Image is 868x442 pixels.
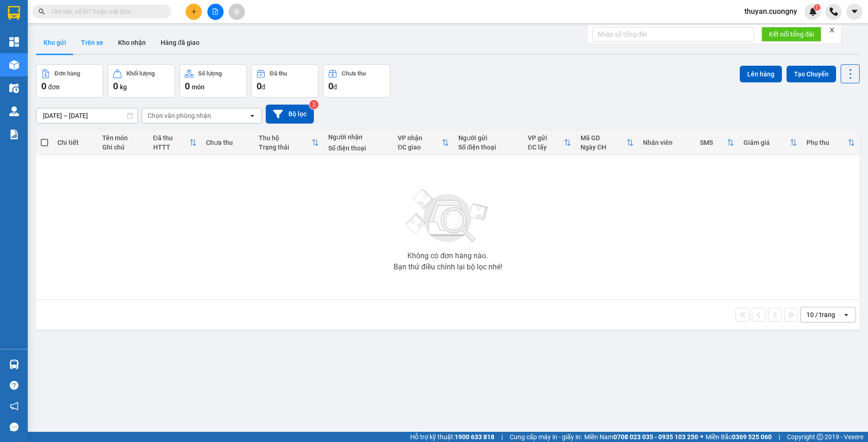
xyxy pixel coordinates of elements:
[113,81,118,92] span: 0
[192,83,205,91] span: món
[328,133,389,141] div: Người nhận
[10,402,19,411] span: notification
[323,64,390,98] button: Chưa thu0đ
[8,9,22,19] span: Gửi:
[259,134,311,142] div: Thu hộ
[769,29,814,39] span: Kết nối tổng đài
[74,31,111,54] button: Trên xe
[38,8,45,15] span: search
[198,70,222,77] div: Số lượng
[700,139,727,146] div: SMS
[233,8,240,15] span: aim
[79,41,154,54] div: 0814044444
[9,60,19,70] img: warehouse-icon
[850,7,859,16] span: caret-down
[576,131,638,155] th: Toggle SortBy
[843,311,850,318] svg: open
[401,184,494,249] img: svg+xml;base64,PHN2ZyBjbGFzcz0ibGlzdC1wbHVnX19zdmciIHhtbG5zPSJodHRwOi8vd3d3LnczLm9yZy8yMDAwL3N2Zy...
[126,70,155,77] div: Khối lượng
[458,134,519,142] div: Người gửi
[36,64,103,98] button: Đơn hàng0đơn
[328,144,389,152] div: Số điện thoại
[706,432,772,442] span: Miền Bắc
[180,64,247,98] button: Số lượng0món
[814,4,820,11] sup: 1
[9,360,19,369] img: warehouse-icon
[455,433,494,441] strong: 1900 633 818
[809,7,817,16] img: icon-new-feature
[806,310,835,319] div: 10 / trang
[266,105,314,124] button: Bộ lọc
[581,143,626,151] div: Ngày ĐH
[102,134,144,142] div: Tên món
[270,70,287,77] div: Đã thu
[185,81,190,92] span: 0
[829,27,835,33] span: close
[830,7,838,16] img: phone-icon
[79,30,154,41] div: [PERSON_NAME]
[37,108,137,123] input: Select a date range.
[9,106,19,116] img: warehouse-icon
[407,252,488,260] div: Không có đơn hàng nào.
[8,30,73,52] div: Nha Khoa Valis
[528,134,564,142] div: VP gửi
[700,435,703,439] span: ⚪️
[8,6,20,20] img: logo-vxr
[309,100,318,109] sup: 2
[153,143,189,151] div: HTTT
[458,143,519,151] div: Số điện thoại
[48,83,60,91] span: đơn
[262,83,265,91] span: đ
[501,432,503,442] span: |
[737,6,805,17] span: thuyan.cuongny
[510,432,582,442] span: Cung cấp máy in - giấy in:
[79,9,101,19] span: Nhận:
[207,4,224,20] button: file-add
[846,4,862,20] button: caret-down
[333,83,337,91] span: đ
[8,8,73,30] div: VP Buôn Mê Thuột
[393,263,502,271] div: Bạn thử điều chỉnh lại bộ lọc nhé!
[41,81,46,92] span: 0
[695,131,739,155] th: Toggle SortBy
[229,4,245,20] button: aim
[148,111,211,120] div: Chọn văn phòng nhận
[592,27,754,42] input: Nhập số tổng đài
[328,81,333,92] span: 0
[9,130,19,139] img: solution-icon
[581,134,626,142] div: Mã GD
[10,423,19,431] span: message
[254,131,323,155] th: Toggle SortBy
[817,434,823,440] span: copyright
[643,139,691,146] div: Nhân viên
[153,31,207,54] button: Hàng đã giao
[806,139,848,146] div: Phụ thu
[740,66,782,82] button: Lên hàng
[787,66,836,82] button: Tạo Chuyến
[249,112,256,119] svg: open
[55,70,80,77] div: Đơn hàng
[398,143,441,151] div: ĐC giao
[528,143,564,151] div: ĐC lấy
[779,432,780,442] span: |
[120,83,127,91] span: kg
[523,131,576,155] th: Toggle SortBy
[410,432,494,442] span: Hỗ trợ kỹ thuật:
[57,139,93,146] div: Chi tiết
[732,433,772,441] strong: 0369 525 060
[153,134,189,142] div: Đã thu
[186,4,202,20] button: plus
[739,131,802,155] th: Toggle SortBy
[342,70,366,77] div: Chưa thu
[9,83,19,93] img: warehouse-icon
[111,31,153,54] button: Kho nhận
[8,52,73,65] div: 0843218218
[743,139,790,146] div: Giảm giá
[36,31,74,54] button: Kho gửi
[10,381,19,390] span: question-circle
[251,64,318,98] button: Đã thu0đ
[51,6,160,17] input: Tìm tên, số ĐT hoặc mã đơn
[613,433,698,441] strong: 0708 023 035 - 0935 103 250
[259,143,311,151] div: Trạng thái
[79,8,154,30] div: Bx Miền Đông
